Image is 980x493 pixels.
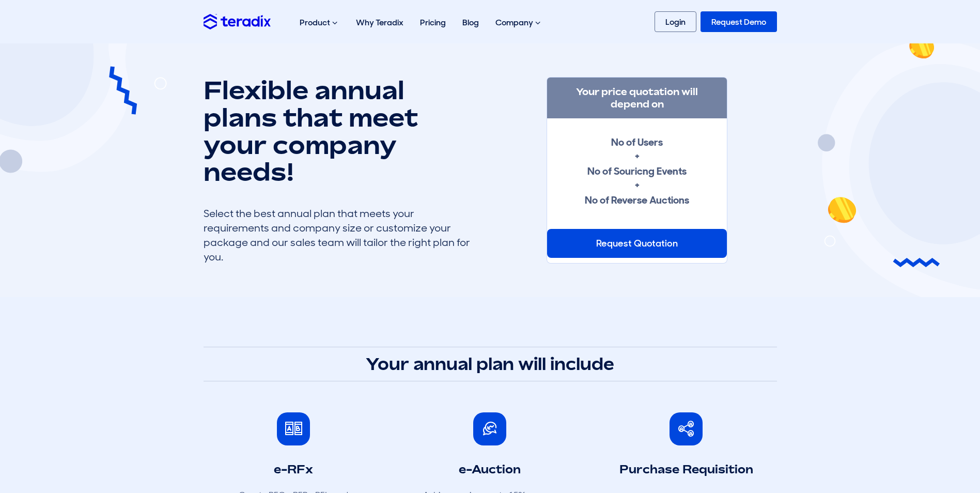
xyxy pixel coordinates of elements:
a: Request Demo [701,11,777,32]
div: Select the best annual plan that meets your requirements and company size or customize your packa... [204,206,472,264]
strong: No of Users + No of Souricng Events + No of Reverse Auctions [585,135,689,207]
h3: Purchase Requisition [619,462,753,477]
a: Pricing [412,6,454,39]
strong: Your annual plan will include [366,354,614,374]
h3: e-Auction [459,462,521,477]
div: Company [487,6,551,39]
iframe: Chatbot [912,425,966,479]
h3: e-RFx [274,462,313,477]
div: Product [291,6,348,39]
img: Teradix logo [204,14,271,29]
h3: Your price quotation will depend on [547,78,727,118]
a: Login [655,11,696,32]
div: Request Quotation [547,229,727,258]
a: Blog [454,6,487,39]
a: Why Teradix [348,6,412,39]
h1: Flexible annual plans that meet your company needs! [204,76,472,186]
